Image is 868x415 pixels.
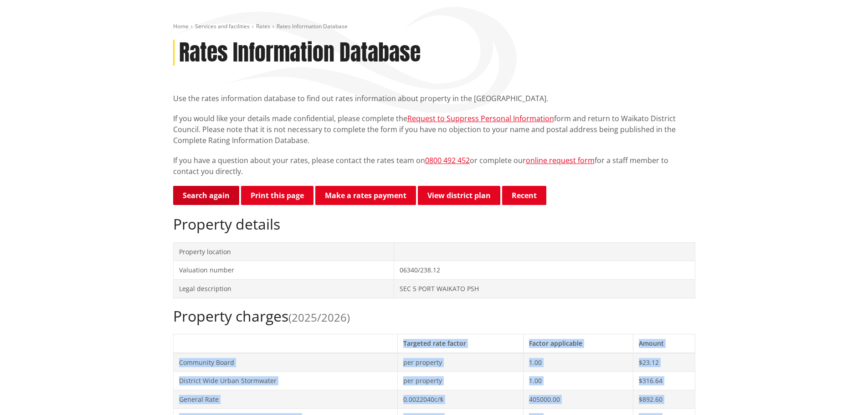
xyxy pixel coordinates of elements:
th: Factor applicable [524,334,633,353]
td: District Wide Urban Stormwater [173,372,398,390]
a: View district plan [418,186,500,205]
td: 1.00 [524,353,633,372]
td: 1.00 [524,372,633,390]
td: Property location [173,242,394,261]
h1: Rates Information Database [179,40,421,66]
a: Services and facilities [195,22,250,30]
a: Make a rates payment [315,186,416,205]
span: Rates Information Database [277,22,348,30]
span: (2025/2026) [288,310,350,325]
nav: breadcrumb [173,23,695,31]
td: Community Board [173,353,398,372]
a: Home [173,22,189,30]
th: Targeted rate factor [398,334,524,353]
a: Rates [256,22,270,30]
h2: Property charges [173,307,695,325]
td: per property [398,372,524,390]
a: online request form [526,155,595,165]
p: If you would like your details made confidential, please complete the form and return to Waikato ... [173,113,695,146]
button: Print this page [241,186,313,205]
iframe: Messenger Launcher [826,377,859,410]
td: $892.60 [633,390,695,409]
td: 06340/238.12 [394,261,695,280]
td: Legal description [173,279,394,298]
td: 405000.00 [524,390,633,409]
th: Amount [633,334,695,353]
td: General Rate [173,390,398,409]
td: Valuation number [173,261,394,280]
td: per property [398,353,524,372]
a: Search again [173,186,239,205]
td: $23.12 [633,353,695,372]
button: Recent [502,186,546,205]
p: Use the rates information database to find out rates information about property in the [GEOGRAPHI... [173,93,695,104]
p: If you have a question about your rates, please contact the rates team on or complete our for a s... [173,155,695,177]
td: 0.0022040c/$ [398,390,524,409]
a: Request to Suppress Personal Information [407,113,554,123]
td: $316.64 [633,372,695,390]
a: 0800 492 452 [425,155,470,165]
td: SEC 5 PORT WAIKATO PSH [394,279,695,298]
h2: Property details [173,215,695,233]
